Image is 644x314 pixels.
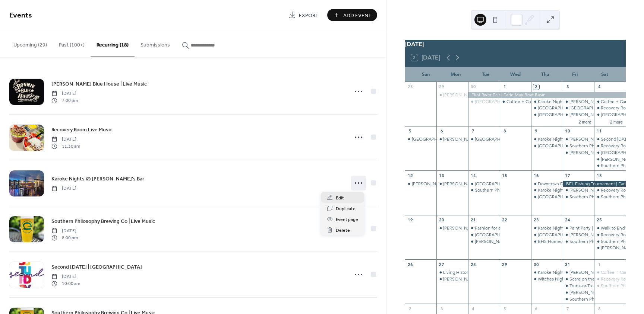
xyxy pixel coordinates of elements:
div: 19 [407,217,413,223]
button: Past (100+) [53,30,91,57]
div: 7 [470,128,476,134]
div: Nick's Bar | Bike Night [436,136,468,142]
span: Delete [336,227,350,234]
button: Submissions [135,30,176,57]
button: Recurring (18) [91,30,135,57]
span: Second [DATE] | [GEOGRAPHIC_DATA] [51,263,142,271]
div: Recovery Room Live Music [594,105,626,111]
div: 5 [502,306,508,311]
div: Bonnie Blue House | Live Music [563,232,594,238]
div: Karoke Nights @ Nick's Bar [531,269,563,276]
div: Coffee + Conversations [506,99,554,105]
span: 7:00 pm [51,97,78,104]
div: Scare on the Square | Willis Park [563,276,594,282]
div: Nick's Bar | Prohibition Night [468,238,500,245]
span: Edit [336,194,344,202]
div: BHS Homecoming Parade [531,238,563,245]
div: Trunk-or-Treat | Downtown Bainbridge [563,283,594,289]
div: 30 [533,262,539,267]
div: 8 [596,306,602,311]
span: [DATE] [51,90,78,97]
div: 2 [533,84,539,90]
div: 10 [565,128,571,134]
div: Downtown Development Authority Meeting [538,181,626,187]
div: [GEOGRAPHIC_DATA] | The FUNdamentals of Art! [475,136,575,142]
span: 8:00 pm [51,234,78,241]
div: [GEOGRAPHIC_DATA] | The FUNdamentals of Art! [538,143,638,149]
div: 16 [533,173,539,178]
span: Recovery Room Live Music [51,126,112,134]
div: Southern Philosophy Brewing Co | Live Music [594,163,626,169]
div: Bonnie Blue House | Live Music [563,136,594,142]
div: Southern Philosophy Brewing Co. Trivia Night [468,187,500,193]
div: Tue [471,67,501,82]
div: 7 [565,306,571,311]
div: Karoke Nights @ [PERSON_NAME]'s Bar [538,269,618,276]
div: 14 [470,173,476,178]
span: Duplicate [336,205,356,213]
div: 17 [565,173,571,178]
div: Karoke Nights @ Nick's Bar [531,225,563,231]
div: Nick's Bar | Six Guns Down Band [594,245,626,251]
div: Karoke Nights @ Nick's Bar [531,187,563,193]
div: [PERSON_NAME]'s Bar | [DATE] Party [569,269,643,276]
div: Wed [501,67,530,82]
div: 9 [533,128,539,134]
div: Paint Party | [GEOGRAPHIC_DATA] [569,225,638,231]
div: 3 [439,306,444,311]
div: Sun [411,67,441,82]
div: Living History Tour | [GEOGRAPHIC_DATA] [443,269,528,276]
div: Fashion for a Cause | Moxie [468,225,500,231]
div: Nick's Bar | Friday Night Karaoke [563,150,594,156]
div: 22 [502,217,508,223]
div: 15 [502,173,508,178]
div: Coffee + Conversations [500,99,531,105]
div: Paint Party | Firehouse Arts Center [563,225,594,231]
div: Karoke Nights @ Nick's Bar [531,136,563,142]
div: Recovery Room Live Music [594,187,626,193]
div: 11 [596,128,602,134]
div: [GEOGRAPHIC_DATA] | The FUNdamentals of Art! [538,105,638,111]
div: 26 [407,262,413,267]
button: 2 more [607,118,626,125]
div: Karoke Nights @ [PERSON_NAME]'s Bar [538,136,618,142]
div: [GEOGRAPHIC_DATA] | The FUNdamentals of Art! [475,232,575,238]
span: 11:30 am [51,143,80,150]
div: Flint River Fair | Earle May Boat Basin [468,92,626,98]
div: Coffee + Cars | The Bean [594,269,626,276]
span: 10:00 am [51,280,80,287]
div: Firehouse Arts Center | The FUNdamentals of Art! [531,105,563,111]
span: Event page [336,216,358,224]
div: Firehouse Arts Center | The FUNdamentals of Art! [468,181,500,187]
div: [PERSON_NAME]'s Bar | Bike Night [443,276,514,282]
div: Bonnie Blue House | Live Music [563,112,594,118]
button: Upcoming (29) [7,30,53,57]
button: 2 more [575,118,594,125]
div: [PERSON_NAME]'s Bar | Bike Night [443,181,514,187]
span: [DATE] [51,136,80,143]
div: 28 [407,84,413,90]
div: Southern Philosophy Brewing Co | Live Music [563,296,594,302]
div: Firehouse Arts Center | Bob Ross Workshop w/Andy Taylor [594,150,626,156]
a: [PERSON_NAME] Blue House | Live Music [51,80,147,88]
div: Fri [560,67,590,82]
span: [DATE] [51,185,76,192]
a: Southern Philosophy Brewing Co | Live Music [51,217,155,225]
div: [PERSON_NAME] Ranch Farm Tour [412,181,482,187]
div: Thu [530,67,560,82]
span: Karoke Nights @ [PERSON_NAME]'s Bar [51,175,144,183]
div: 31 [565,262,571,267]
div: Nick's Bar | Bike Night [436,225,468,231]
div: 21 [470,217,476,223]
div: Mon [441,67,471,82]
div: Grady Ranch Farm Tour [405,181,437,187]
div: Downtown Development Authority Meeting [531,181,563,187]
div: Firehouse Arts Center | The FUNdamentals of Art! [468,99,500,105]
div: [DATE] [405,40,626,49]
div: Walk to End Alzheimer's [594,225,626,231]
div: Firehouse Arts Center | The FUNdamentals of Art! [468,232,500,238]
div: [GEOGRAPHIC_DATA] | The FUNdamentals of Art! [475,181,575,187]
div: [GEOGRAPHIC_DATA] | The FUNdamentals of Art! [538,194,638,200]
div: Bainbridge Little Theatre | Sweeney Todd-The Demon Barber of Fleet Street [531,112,563,118]
div: Karoke Nights @ [PERSON_NAME]'s Bar [538,99,618,105]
